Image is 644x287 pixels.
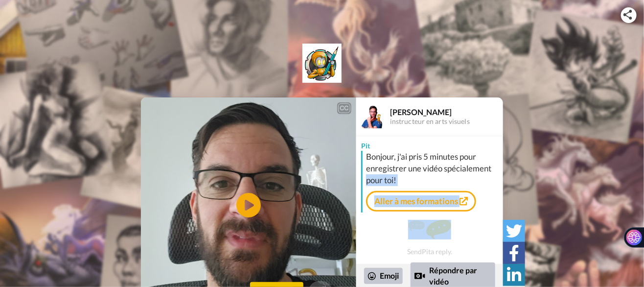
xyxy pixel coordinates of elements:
[364,268,403,284] div: Emoji
[302,44,342,83] img: logo
[356,216,503,259] div: Send Pit a reply.
[623,10,632,20] img: ic_share.svg
[390,107,503,117] div: [PERSON_NAME]
[366,151,501,186] div: Bonjour, j'ai pris 5 minutes pour enregistrer une vidéo spécialement pour toi!
[362,105,385,128] img: Profile Image
[408,220,451,239] img: message.svg
[338,103,350,113] div: CC
[390,118,503,126] div: instructeur en arts visuels
[356,136,503,151] div: Pit
[366,191,476,212] a: Aller à mes formations
[414,270,425,282] div: Reply by Video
